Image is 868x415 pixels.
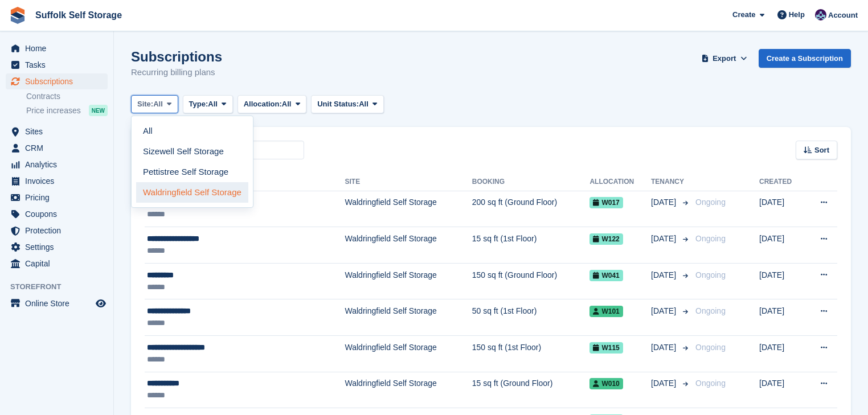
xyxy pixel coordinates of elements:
span: Online Store [25,295,93,311]
a: Waldringfield Self Storage [136,182,248,203]
td: Waldringfield Self Storage [345,263,472,299]
td: [DATE] [759,227,804,264]
span: [DATE] [651,377,678,389]
span: W122 [589,233,623,245]
img: stora-icon-8386f47178a22dfd0bd8f6a31ec36ba5ce8667c1dd55bd0f319d3a0aa187defe.svg [9,7,26,24]
span: Sites [25,124,93,139]
span: Ongoing [695,234,726,243]
td: 15 sq ft (1st Floor) [472,227,590,264]
span: Home [25,40,93,56]
a: menu [6,124,108,139]
a: Suffolk Self Storage [31,6,126,24]
span: W041 [589,270,623,281]
th: Site [345,173,472,191]
a: menu [6,295,108,311]
button: Unit Status: All [311,95,383,114]
td: Waldringfield Self Storage [345,336,472,372]
div: NEW [89,105,108,116]
th: Created [759,173,804,191]
span: Create [732,9,755,20]
a: Contracts [26,91,108,102]
button: Site: All [131,95,178,114]
span: Ongoing [695,306,726,315]
a: Preview store [94,297,108,310]
a: menu [6,239,108,255]
span: [DATE] [651,269,678,281]
span: Pricing [25,190,93,206]
td: 15 sq ft (Ground Floor) [472,372,590,408]
span: Capital [25,256,93,272]
span: All [359,98,369,110]
span: Ongoing [695,379,726,388]
a: menu [6,140,108,156]
span: [DATE] [651,342,678,354]
a: menu [6,157,108,172]
th: Allocation [589,173,651,191]
button: Type: All [183,95,233,114]
td: 150 sq ft (Ground Floor) [472,263,590,299]
span: Ongoing [695,270,726,280]
p: Recurring billing plans [131,66,222,79]
button: Allocation: All [238,95,307,114]
a: menu [6,40,108,56]
span: Settings [25,239,93,255]
a: menu [6,256,108,272]
td: [DATE] [759,299,804,336]
span: Storefront [10,281,113,293]
a: Create a Subscription [759,49,851,68]
span: Unit Status: [317,98,359,110]
span: Sort [814,145,829,156]
a: menu [6,73,108,89]
td: 200 sq ft (Ground Floor) [472,191,590,227]
td: Waldringfield Self Storage [345,191,472,227]
a: Sizewell Self Storage [136,141,248,162]
span: W010 [589,378,623,389]
span: Help [789,9,805,20]
a: Price increases NEW [26,104,108,117]
span: All [208,98,218,110]
span: CRM [25,140,93,156]
td: Waldringfield Self Storage [345,299,472,336]
span: W017 [589,197,623,208]
span: Coupons [25,206,93,222]
a: menu [6,223,108,239]
td: [DATE] [759,191,804,227]
th: Booking [472,173,590,191]
td: [DATE] [759,336,804,372]
span: Invoices [25,173,93,189]
th: Tenancy [651,173,691,191]
span: Ongoing [695,343,726,352]
a: Pettistree Self Storage [136,162,248,182]
span: [DATE] [651,305,678,317]
span: [DATE] [651,233,678,245]
a: menu [6,206,108,222]
span: Export [713,53,736,64]
a: All [136,121,248,141]
td: 150 sq ft (1st Floor) [472,336,590,372]
img: William Notcutt [815,9,826,20]
span: All [282,98,292,110]
span: Ongoing [695,198,726,207]
span: [DATE] [651,196,678,208]
a: menu [6,57,108,73]
span: Analytics [25,157,93,172]
a: menu [6,173,108,189]
span: Allocation: [244,98,282,110]
td: Waldringfield Self Storage [345,372,472,408]
td: Waldringfield Self Storage [345,227,472,264]
td: [DATE] [759,263,804,299]
span: All [153,98,163,110]
h1: Subscriptions [131,49,222,64]
span: Subscriptions [25,73,93,89]
span: Price increases [26,105,81,116]
span: Site: [137,98,153,110]
span: Account [828,10,858,21]
span: Protection [25,223,93,239]
span: Type: [189,98,208,110]
button: Export [699,49,750,68]
span: Tasks [25,57,93,73]
td: [DATE] [759,372,804,408]
a: menu [6,190,108,206]
span: W115 [589,342,623,354]
span: W101 [589,306,623,317]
